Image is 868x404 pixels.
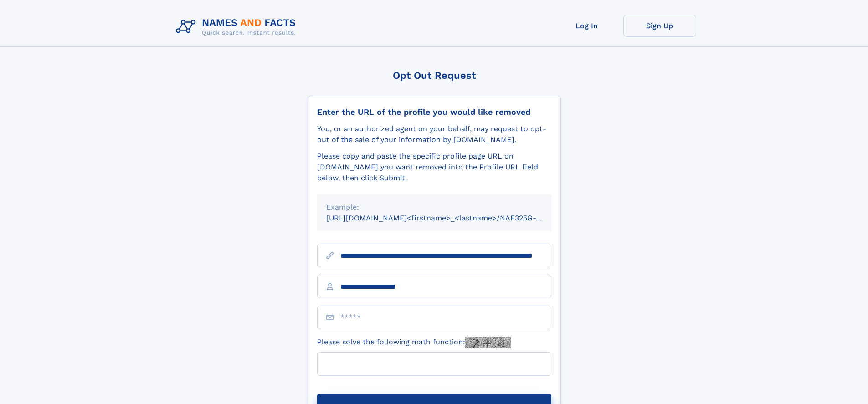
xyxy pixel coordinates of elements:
[317,123,551,145] div: You, or an authorized agent on your behalf, may request to opt-out of the sale of your informatio...
[326,202,542,213] div: Example:
[623,15,696,37] a: Sign Up
[326,214,569,222] small: [URL][DOMAIN_NAME]<firstname>_<lastname>/NAF325G-xxxxxxxx
[308,70,561,81] div: Opt Out Request
[172,15,303,39] img: Logo Names and Facts
[317,151,551,184] div: Please copy and paste the specific profile page URL on [DOMAIN_NAME] you want removed into the Pr...
[317,107,551,117] div: Enter the URL of the profile you would like removed
[317,337,511,348] label: Please solve the following math function:
[550,15,623,37] a: Log In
